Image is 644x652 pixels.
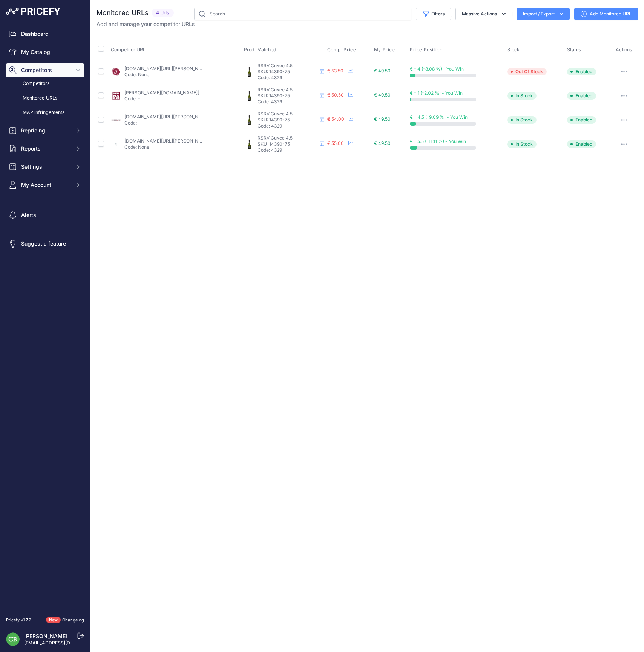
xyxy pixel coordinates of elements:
[97,20,195,28] p: Add and manage your competitor URLs
[258,111,293,117] span: RSRV Cuvée 4.5
[244,47,276,52] span: Prod. Matched
[6,124,84,137] button: Repricing
[517,8,570,20] button: Import / Export
[410,47,442,53] span: Price Position
[567,47,581,52] span: Status
[152,9,174,17] span: 4 Urls
[567,68,596,75] span: Enabled
[111,47,146,52] span: Competitor URL
[24,640,140,646] a: [EMAIL_ADDRESS][DOMAIN_NAME][PERSON_NAME]
[6,27,84,608] nav: Sidebar
[410,47,444,53] button: Price Position
[410,114,468,120] span: € - 4.5 (-9.09 %) - You Win
[374,140,391,146] span: € 49.50
[6,160,84,174] button: Settings
[258,117,316,123] p: SKU: 14390-75
[6,45,84,59] a: My Catalog
[6,63,84,77] button: Competitors
[21,163,71,171] span: Settings
[327,47,356,53] span: Comp. Price
[24,633,67,639] a: [PERSON_NAME]
[507,47,520,52] span: Stock
[6,142,84,155] button: Reports
[374,68,391,74] span: € 49.50
[124,90,246,95] a: [PERSON_NAME][DOMAIN_NAME][URL][PERSON_NAME]
[97,8,149,18] h2: Monitored URLs
[574,8,638,20] a: Add Monitored URL
[410,90,463,96] span: € - 1 (-2.02 %) - You Win
[258,75,316,81] p: Code: 4329
[567,116,596,124] span: Enabled
[374,47,397,53] button: My Price
[567,140,596,148] span: Enabled
[258,93,316,99] p: SKU: 14390-75
[6,106,84,119] a: MAP infringements
[410,138,466,144] span: € - 5.5 (-11.11 %) - You Win
[374,47,395,53] span: My Price
[258,147,316,153] p: Code: 4329
[507,140,537,148] span: In Stock
[567,92,596,100] span: Enabled
[6,8,60,15] img: Pricefy Logo
[374,92,391,98] span: € 49.50
[62,617,84,623] a: Changelog
[258,63,293,68] span: RSRV Cuvée 4.5
[327,92,344,98] span: € 50.50
[124,138,210,144] a: [DOMAIN_NAME][URL][PERSON_NAME]
[124,144,203,150] p: Code: None
[507,92,537,100] span: In Stock
[455,8,512,20] button: Massive Actions
[124,114,210,120] a: [DOMAIN_NAME][URL][PERSON_NAME]
[507,68,547,75] span: Out Of Stock
[258,87,293,92] span: RSRV Cuvée 4.5
[616,47,632,52] span: Actions
[374,116,391,122] span: € 49.50
[327,68,343,74] span: € 53.50
[258,123,316,129] p: Code: 4329
[327,116,344,122] span: € 54.00
[6,237,84,251] a: Suggest a feature
[6,77,84,90] a: Competitors
[6,208,84,222] a: Alerts
[416,8,451,20] button: Filters
[507,116,537,124] span: In Stock
[46,617,61,623] span: New
[258,69,316,75] p: SKU: 14390-75
[21,145,71,152] span: Reports
[6,27,84,41] a: Dashboard
[258,99,316,105] p: Code: 4329
[194,8,411,20] input: Search
[410,66,464,72] span: € - 4 (-8.08 %) - You Win
[124,96,203,102] p: Code: -
[21,181,71,189] span: My Account
[124,120,203,126] p: Code: -
[124,72,203,78] p: Code: None
[258,141,316,147] p: SKU: 14390-75
[327,140,344,146] span: € 55.00
[258,135,293,141] span: RSRV Cuvée 4.5
[124,66,210,71] a: [DOMAIN_NAME][URL][PERSON_NAME]
[6,617,31,623] div: Pricefy v1.7.2
[21,66,71,74] span: Competitors
[327,47,358,53] button: Comp. Price
[21,127,71,134] span: Repricing
[6,178,84,192] button: My Account
[6,92,84,105] a: Monitored URLs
